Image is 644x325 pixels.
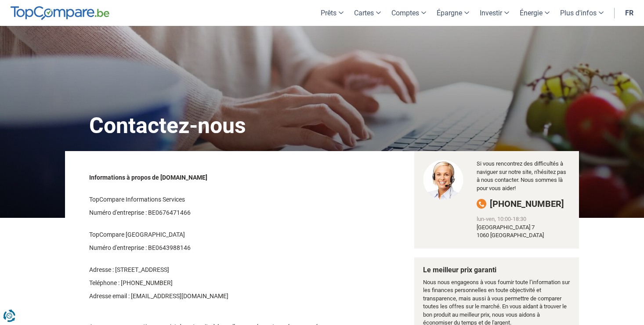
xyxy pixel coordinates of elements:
p: Si vous rencontrez des difficultés à naviguer sur notre site, n'hésitez pas à nous contacter. Nou... [477,160,570,192]
div: [GEOGRAPHIC_DATA] 7 1060 [GEOGRAPHIC_DATA] [477,224,570,240]
span: [PHONE_NUMBER] [490,199,564,209]
p: TopCompare Informations Services [89,195,343,204]
p: TopCompare [GEOGRAPHIC_DATA] [89,230,343,239]
p: Adresse email : [EMAIL_ADDRESS][DOMAIN_NAME] [89,292,343,300]
p: Teléphone : [PHONE_NUMBER] [89,278,343,287]
p: Adresse : [STREET_ADDRESS] [89,265,343,274]
img: We are happy to speak to you [423,160,463,200]
p: Numéro d'entreprise : BE0676471466 [89,208,343,217]
div: lun-ven, 10:00-18:30 [477,215,570,224]
h1: Contactez-nous [72,92,572,151]
strong: Informations à propos de [DOMAIN_NAME] [89,174,207,181]
p: Numéro d'entreprise : BE0643988146 [89,243,343,252]
h4: Le meilleur prix garanti [423,266,570,274]
img: TopCompare [11,6,109,20]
